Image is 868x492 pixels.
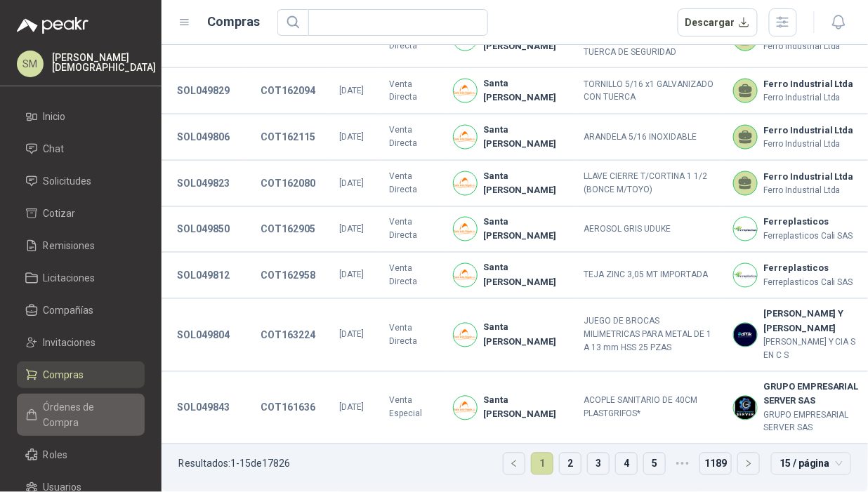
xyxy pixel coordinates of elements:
span: [DATE] [339,270,364,280]
td: ACOPLE SANITARIO DE 40CM PLASTGRIFOS* [576,372,725,445]
span: Solicitudes [44,173,92,189]
a: 3 [588,453,609,474]
img: Company Logo [734,218,757,241]
span: Compañías [44,302,94,318]
li: 1 [531,453,553,475]
img: Company Logo [454,218,477,241]
span: [DATE] [339,132,364,142]
li: 5 páginas siguientes [671,453,694,475]
button: COT162080 [254,171,322,196]
p: Ferro Industrial Ltda [763,184,854,197]
img: Company Logo [454,79,477,102]
td: AEROSOL GRIS UDUKE [576,207,725,253]
td: Venta Directa [381,114,445,161]
a: Inicio [17,103,145,130]
span: Roles [44,447,68,463]
p: GRUPO EMPRESARIAL SERVER SAS [763,409,860,436]
li: 3 [587,453,610,475]
button: right [738,453,759,474]
td: Venta Directa [381,253,445,299]
td: Venta Directa [381,299,445,372]
b: Santa [PERSON_NAME] [483,261,567,290]
button: SOL049823 [170,171,237,196]
button: COT163224 [254,323,322,348]
a: 1189 [700,453,731,474]
span: Licitaciones [44,270,96,286]
img: Company Logo [454,324,477,347]
p: Ferro Industrial Ltda [763,91,854,105]
a: 2 [560,453,581,474]
img: Company Logo [734,264,757,287]
b: Santa [PERSON_NAME] [483,215,567,244]
span: [DATE] [339,330,364,340]
img: Logo peakr [17,17,88,34]
a: 5 [644,453,665,474]
b: Ferreplasticos [763,262,853,276]
span: ••• [671,453,694,475]
span: Chat [44,141,65,157]
span: left [510,460,518,468]
li: 2 [559,453,581,475]
b: Ferro Industrial Ltda [763,170,854,184]
td: TORNILLO 5/16 x1 GALVANIZADO CON TUERCA [576,68,725,114]
a: Invitaciones [17,329,145,356]
img: Company Logo [454,172,477,195]
button: SOL049843 [170,395,237,420]
button: COT161636 [254,395,322,420]
li: 4 [615,453,638,475]
span: Invitaciones [44,335,96,350]
b: Santa [PERSON_NAME] [483,77,567,105]
span: Inicio [44,109,66,124]
a: Cotizar [17,200,145,227]
b: Santa [PERSON_NAME] [483,394,567,423]
td: TEJA ZINC 3,05 MT IMPORTADA [576,253,725,299]
img: Company Logo [734,397,757,420]
span: Remisiones [44,238,96,253]
a: Compras [17,361,145,388]
p: Ferreplasticos Cali SAS [763,230,853,244]
b: [PERSON_NAME] Y [PERSON_NAME] [763,307,860,336]
span: [DATE] [339,225,364,234]
button: left [504,453,525,474]
p: Ferreplasticos Cali SAS [763,277,853,290]
b: Ferro Industrial Ltda [763,77,854,91]
b: Santa [PERSON_NAME] [483,123,567,152]
a: Órdenes de Compra [17,394,145,436]
b: Ferreplasticos [763,215,853,230]
img: Company Logo [454,126,477,149]
button: SOL049804 [170,323,237,348]
b: Santa [PERSON_NAME] [483,321,567,350]
td: LLAVE CIERRE T/CORTINA 1 1/2 (BONCE M/TOYO) [576,161,725,207]
img: Company Logo [454,264,477,287]
a: 1 [532,453,553,474]
li: Página anterior [503,453,525,475]
button: SOL049806 [170,124,237,149]
button: COT162087 [254,27,322,52]
td: Venta Directa [381,161,445,207]
img: Company Logo [734,324,757,347]
p: Ferro Industrial Ltda [763,40,854,53]
button: SOL049829 [170,78,237,103]
div: tamaño de página [771,453,851,475]
button: SOL049802 [170,27,237,52]
td: Venta Especial [381,372,445,445]
span: 15 / página [780,453,843,474]
span: Compras [44,367,84,383]
a: Chat [17,135,145,162]
button: SOL049812 [170,263,237,288]
button: COT162115 [254,124,322,149]
span: [DATE] [339,178,364,188]
li: 1189 [699,453,732,475]
a: Solicitudes [17,168,145,194]
span: [DATE] [339,403,364,413]
span: [DATE] [339,86,364,95]
p: [PERSON_NAME] [DEMOGRAPHIC_DATA] [52,53,156,72]
li: 5 [643,453,666,475]
span: Órdenes de Compra [44,399,131,430]
span: right [744,460,753,468]
td: ARANDELA 5/16 INOXIDABLE [576,114,725,161]
button: Descargar [678,8,758,36]
div: SM [17,51,44,77]
button: COT162958 [254,263,322,288]
a: Remisiones [17,232,145,259]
